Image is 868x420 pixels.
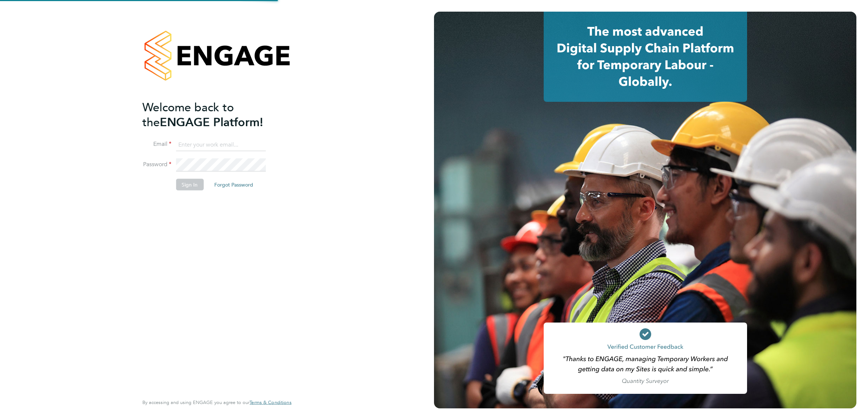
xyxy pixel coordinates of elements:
label: Password [142,161,171,168]
label: Email [142,140,171,148]
input: Enter your work email... [176,138,265,151]
span: Welcome back to the [142,100,234,129]
button: Forgot Password [208,179,259,191]
button: Sign In [176,179,203,191]
h2: ENGAGE Platform! [142,100,284,129]
a: Terms & Conditions [250,400,291,405]
span: By accessing and using ENGAGE you agree to our [142,399,291,405]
